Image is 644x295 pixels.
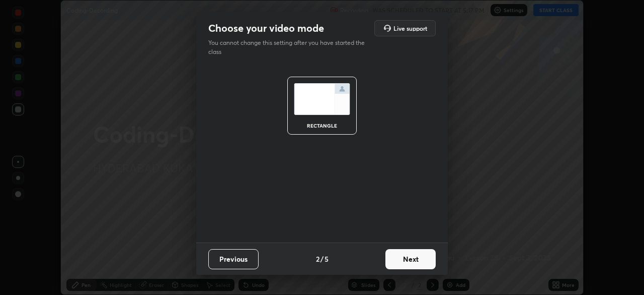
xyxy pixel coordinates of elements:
[325,254,329,264] h4: 5
[302,123,342,128] div: rectangle
[316,254,319,264] h4: 2
[208,249,259,269] button: Previous
[294,83,350,115] img: normalScreenIcon.ae25ed63.svg
[393,25,427,31] h5: Live support
[320,254,324,264] h4: /
[208,22,324,35] h2: Choose your video mode
[208,38,371,56] p: You cannot change this setting after you have started the class
[385,249,436,269] button: Next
